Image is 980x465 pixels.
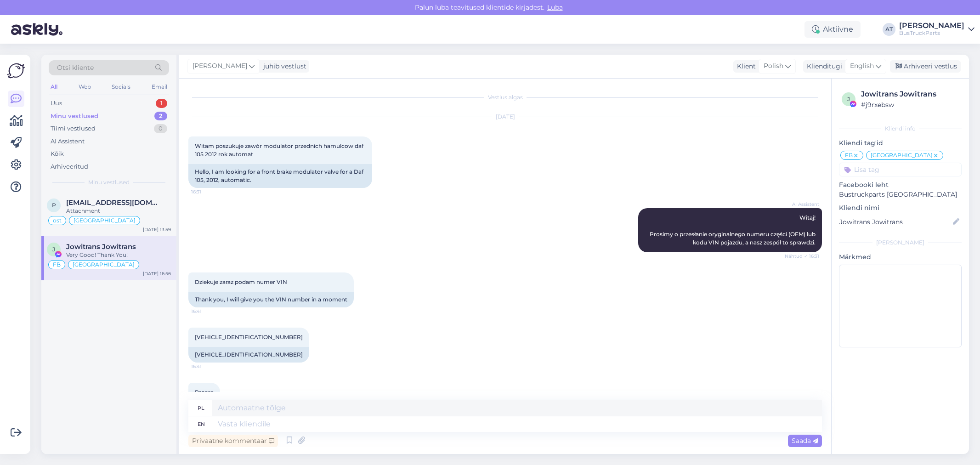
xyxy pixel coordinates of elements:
[154,124,167,133] div: 0
[792,437,818,445] span: Saada
[899,22,974,37] a: [PERSON_NAME]BusTruckParts
[51,162,88,171] div: Arhiveeritud
[188,113,822,121] div: [DATE]
[150,81,169,93] div: Email
[847,96,850,102] span: j
[66,207,171,215] div: Attachment
[51,99,62,108] div: Uus
[195,278,287,285] span: Dziekuje zaraz podam numer VIN
[53,218,62,223] span: ost
[53,262,61,267] span: FB
[839,203,962,213] p: Kliendi nimi
[890,60,961,73] div: Arhiveeri vestlus
[143,226,171,233] div: [DATE] 13:59
[839,217,951,227] input: Lisa nimi
[110,81,132,93] div: Socials
[839,125,962,133] div: Kliendi info
[195,142,365,158] span: Witam poszukuje zawór modulator przednich hamulcow daf 105 2012 rok automat
[850,61,874,71] span: English
[839,238,962,247] div: [PERSON_NAME]
[188,292,354,307] div: Thank you, I will give you the VIN number in a moment
[66,251,171,259] div: Very Good! Thank You!
[839,180,962,190] p: Facebooki leht
[845,153,853,158] span: FB
[74,218,136,223] span: [GEOGRAPHIC_DATA]
[66,243,136,251] span: Jowitrans Jowitrans
[188,435,278,447] div: Privaatne kommentaar
[899,22,964,29] div: [PERSON_NAME]
[764,61,783,71] span: Polish
[804,21,861,38] div: Aktiivne
[51,124,96,133] div: Tiimi vestlused
[839,163,962,176] input: Lisa tag
[52,246,55,253] span: J
[188,164,372,188] div: Hello, I am looking for a front brake modulator valve for a Daf 105, 2012, automatic.
[839,252,962,262] p: Märkmed
[883,23,895,36] div: AT
[191,188,226,195] span: 16:31
[57,63,94,73] span: Otsi kliente
[66,198,162,207] span: pecas@mssassistencia.pt
[154,112,167,121] div: 2
[77,81,93,93] div: Web
[52,202,56,209] span: p
[260,62,306,71] div: juhib vestlust
[156,99,167,108] div: 1
[871,153,933,158] span: [GEOGRAPHIC_DATA]
[899,29,964,37] div: BusTruckParts
[195,389,214,396] span: Proszę
[839,190,962,199] p: Bustruckparts [GEOGRAPHIC_DATA]
[733,62,756,71] div: Klient
[51,149,64,159] div: Kõik
[839,138,962,148] p: Kliendi tag'id
[51,137,85,146] div: AI Assistent
[49,81,59,93] div: All
[188,347,309,363] div: [VEHICLE_IDENTIFICATION_NUMBER]
[51,112,98,121] div: Minu vestlused
[198,416,205,432] div: en
[73,262,135,267] span: [GEOGRAPHIC_DATA]
[785,253,819,260] span: Nähtud ✓ 16:31
[195,334,303,340] span: [VEHICLE_IDENTIFICATION_NUMBER]
[193,61,247,71] span: [PERSON_NAME]
[803,62,842,71] div: Klienditugi
[544,3,566,11] span: Luba
[785,201,819,208] span: AI Assistent
[198,400,204,416] div: pl
[7,62,25,79] img: Askly Logo
[143,270,171,277] div: [DATE] 16:56
[188,93,822,102] div: Vestlus algas
[861,89,959,100] div: Jowitrans Jowitrans
[88,178,130,187] span: Minu vestlused
[861,100,959,110] div: # j9rxebsw
[191,363,226,370] span: 16:41
[191,308,226,315] span: 16:41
